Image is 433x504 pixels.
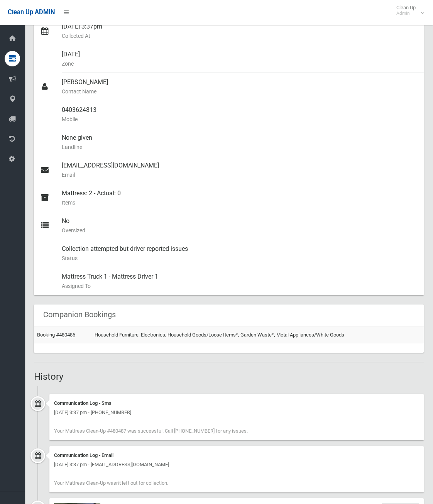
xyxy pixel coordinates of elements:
[34,156,424,184] a: [EMAIL_ADDRESS][DOMAIN_NAME]Email
[62,31,418,41] small: Collected At
[34,372,424,382] h2: History
[62,129,418,156] div: None given
[37,332,75,338] a: Booking #480486
[62,267,418,295] div: Mattress Truck 1 - Mattress Driver 1
[62,198,418,207] small: Items
[54,460,419,469] div: [DATE] 3:37 pm - [EMAIL_ADDRESS][DOMAIN_NAME]
[62,156,418,184] div: [EMAIL_ADDRESS][DOMAIN_NAME]
[392,5,423,16] span: Clean Up
[396,10,416,16] small: Admin
[62,212,418,240] div: No
[62,45,418,73] div: [DATE]
[62,142,418,152] small: Landline
[8,8,55,16] span: Clean Up ADMIN
[91,326,424,343] td: Household Furniture, Electronics, Household Goods/Loose Items*, Garden Waste*, Metal Appliances/W...
[54,480,168,486] span: Your Mattress Clean-Up wasn't left out for collection.
[62,59,418,68] small: Zone
[54,451,419,460] div: Communication Log - Email
[54,428,248,434] span: Your Mattress Clean-Up #480487 was successful. Call [PHONE_NUMBER] for any issues.
[62,240,418,267] div: Collection attempted but driver reported issues
[62,115,418,124] small: Mobile
[62,101,418,129] div: 0403624813
[34,307,125,322] header: Companion Bookings
[62,184,418,212] div: Mattress: 2 - Actual: 0
[62,17,418,45] div: [DATE] 3:37pm
[62,226,418,235] small: Oversized
[54,399,419,408] div: Communication Log - Sms
[54,408,419,417] div: [DATE] 3:37 pm - [PHONE_NUMBER]
[62,87,418,96] small: Contact Name
[62,254,418,263] small: Status
[62,281,418,291] small: Assigned To
[62,73,418,101] div: [PERSON_NAME]
[62,170,418,179] small: Email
